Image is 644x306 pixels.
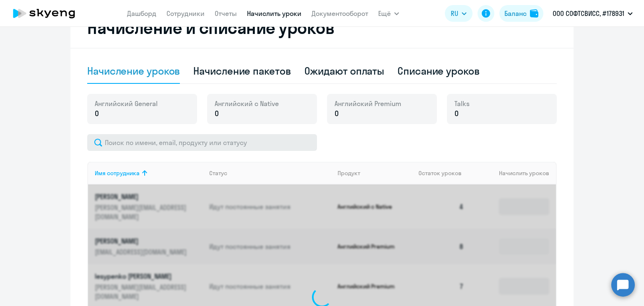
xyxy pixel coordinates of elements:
div: Статус [209,169,331,177]
h2: Начисление и списание уроков [87,18,557,38]
a: Дашборд [127,9,156,18]
div: Имя сотрудника [95,169,203,177]
button: Ещё [378,5,399,22]
a: Сотрудники [166,9,205,18]
img: balance [530,9,538,18]
span: Английский с Native [215,99,279,108]
div: Начисление пакетов [193,64,291,78]
div: Начисление уроков [87,64,180,78]
button: RU [445,5,473,22]
div: Статус [209,169,227,177]
span: 0 [215,108,219,119]
a: Документооборот [312,9,368,18]
div: Остаток уроков [418,169,470,177]
button: Балансbalance [499,5,543,22]
a: Начислить уроки [247,9,301,18]
button: ООО СОФТСВИСС, #178931 [548,3,637,23]
span: Talks [454,99,470,108]
div: Продукт [338,169,412,177]
span: RU [451,8,458,18]
div: Продукт [338,169,360,177]
span: 0 [95,108,99,119]
p: ООО СОФТСВИСС, #178931 [553,8,624,18]
span: 0 [454,108,459,119]
span: Ещё [378,8,391,18]
div: Списание уроков [397,64,480,78]
span: Английский Premium [335,99,401,108]
span: Остаток уроков [418,169,462,177]
input: Поиск по имени, email, продукту или статусу [87,134,317,151]
div: Имя сотрудника [95,169,140,177]
div: Баланс [504,8,527,18]
span: Английский General [95,99,158,108]
th: Начислить уроков [470,162,556,184]
span: 0 [335,108,339,119]
a: Отчеты [215,9,237,18]
div: Ожидают оплаты [304,64,384,78]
